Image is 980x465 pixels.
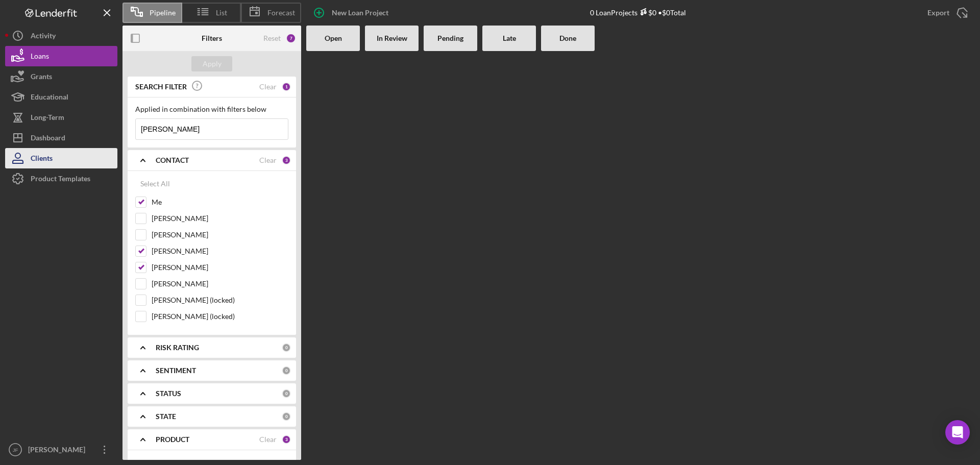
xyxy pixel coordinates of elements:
[945,420,970,445] div: Open Intercom Messenger
[152,197,288,207] label: Me
[332,3,388,23] div: New Loan Project
[140,174,170,194] div: Select All
[156,389,181,398] b: STATUS
[282,389,291,398] div: 0
[5,148,117,168] button: Clients
[203,56,222,71] div: Apply
[150,9,176,17] span: Pipeline
[31,148,53,171] div: Clients
[26,439,92,462] div: [PERSON_NAME]
[267,9,295,17] span: Forecast
[503,34,516,42] b: Late
[31,46,49,69] div: Loans
[31,87,68,110] div: Educational
[377,34,407,42] b: In Review
[152,262,288,273] label: [PERSON_NAME]
[917,3,975,23] button: Export
[282,435,291,444] div: 3
[152,311,288,322] label: [PERSON_NAME] (locked)
[31,128,65,151] div: Dashboard
[202,34,222,42] b: Filters
[437,34,463,42] b: Pending
[135,83,187,91] b: SEARCH FILTER
[156,344,199,352] b: RISK RATING
[5,168,117,189] button: Product Templates
[259,83,277,91] div: Clear
[152,246,288,256] label: [PERSON_NAME]
[259,156,277,164] div: Clear
[152,213,288,224] label: [PERSON_NAME]
[325,34,342,42] b: Open
[135,105,288,113] div: Applied in combination with filters below
[191,56,232,71] button: Apply
[31,26,56,48] div: Activity
[5,87,117,107] button: Educational
[259,435,277,444] div: Clear
[5,46,117,66] button: Loans
[31,66,52,89] div: Grants
[927,3,949,23] div: Export
[152,279,288,289] label: [PERSON_NAME]
[5,439,117,460] button: JF[PERSON_NAME]
[152,230,288,240] label: [PERSON_NAME]
[31,168,90,191] div: Product Templates
[156,412,176,421] b: STATE
[5,107,117,128] button: Long-Term
[282,343,291,352] div: 0
[263,34,281,42] div: Reset
[152,295,288,305] label: [PERSON_NAME] (locked)
[559,34,576,42] b: Done
[5,66,117,87] button: Grants
[156,156,189,164] b: CONTACT
[13,447,18,453] text: JF
[282,366,291,375] div: 0
[31,107,64,130] div: Long-Term
[5,128,117,148] button: Dashboard
[5,26,117,46] button: Activity
[156,435,189,444] b: PRODUCT
[282,412,291,421] div: 0
[282,156,291,165] div: 3
[590,8,686,17] div: 0 Loan Projects • $0 Total
[286,33,296,43] div: 7
[216,9,227,17] span: List
[282,82,291,91] div: 1
[156,366,196,375] b: SENTIMENT
[135,174,175,194] button: Select All
[306,3,399,23] button: New Loan Project
[638,8,656,17] div: $0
